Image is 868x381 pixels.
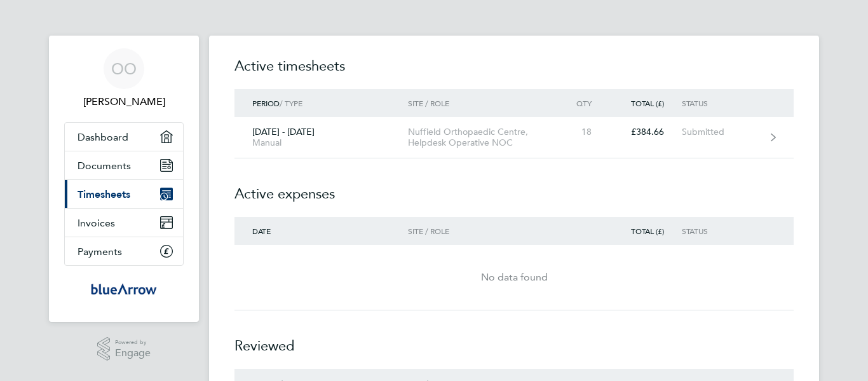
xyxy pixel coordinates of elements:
div: Site / Role [408,99,553,107]
h2: Active expenses [234,158,794,217]
span: Olushola Oguntola [64,94,184,109]
div: Manual [252,137,390,148]
div: No data found [234,270,794,285]
div: Qty [553,99,609,107]
a: Invoices [65,209,183,237]
div: / Type [234,99,408,107]
span: Documents [78,160,131,172]
div: Submitted [682,127,760,137]
span: OO [111,60,137,77]
div: Total (£) [609,226,682,235]
a: Payments [65,237,183,265]
div: [DATE] - [DATE] [234,127,408,148]
div: £384.66 [609,127,682,137]
a: Documents [65,151,183,179]
span: Dashboard [78,131,128,143]
div: Site / Role [408,226,553,235]
a: Timesheets [65,180,183,208]
h2: Active timesheets [234,56,794,89]
span: Period [252,98,280,108]
a: Go to home page [64,279,184,299]
a: Dashboard [65,123,183,151]
div: 18 [553,127,609,137]
span: Powered by [115,337,151,348]
a: OO[PERSON_NAME] [64,48,184,109]
span: Payments [78,246,122,258]
span: Invoices [78,217,115,229]
h2: Reviewed [234,310,794,369]
a: Powered byEngage [97,337,151,361]
div: Status [682,99,760,107]
div: Date [234,226,408,235]
div: Nuffield Orthopaedic Centre, Helpdesk Operative NOC [408,127,553,148]
a: [DATE] - [DATE]ManualNuffield Orthopaedic Centre, Helpdesk Operative NOC18£384.66Submitted [234,117,794,158]
span: Timesheets [78,188,130,200]
img: bluearrow-logo-retina.png [91,279,157,299]
div: Status [682,226,760,235]
nav: Main navigation [49,36,199,322]
span: Engage [115,348,151,359]
div: Total (£) [609,99,682,107]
